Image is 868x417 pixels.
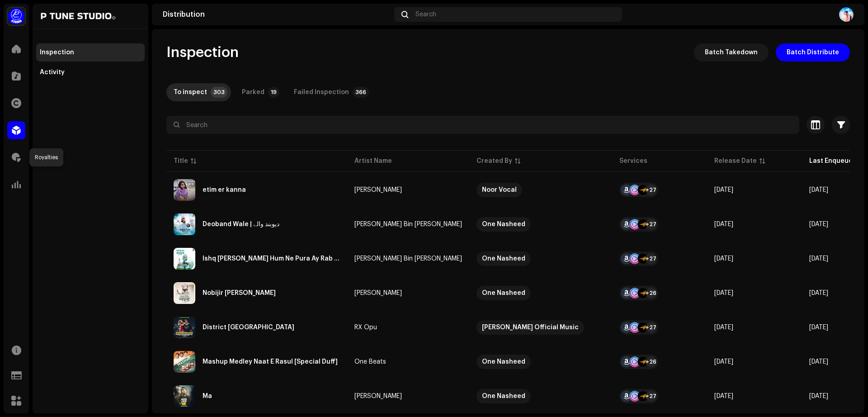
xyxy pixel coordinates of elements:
img: de6754c3-5845-4488-8127-45f8f5972b89 [174,248,195,270]
span: Oct 7, 2025 [809,324,828,331]
span: Oct 7, 2025 [714,256,733,262]
div: Nobijir Nam Dhoriya [203,290,276,296]
span: Noor Vocal [476,183,605,197]
div: Distribution [163,11,391,18]
span: Oct 7, 2025 [809,256,828,262]
img: b78da190-b98f-4926-8532-46318a7f29cc [174,282,195,304]
div: +27 [646,322,656,333]
div: [PERSON_NAME] Bin [PERSON_NAME] [354,221,462,227]
div: Created By [476,156,512,166]
span: Search [415,11,436,18]
div: Deoband Wale | دیوبند والے [203,221,279,227]
button: Batch Takedown [694,43,769,62]
div: Title [174,156,188,166]
button: Batch Distribute [776,43,850,62]
span: orina safa khan [354,187,462,193]
span: One Beats [354,359,462,365]
div: One Beats [354,359,386,365]
div: [PERSON_NAME] [354,393,402,399]
div: +26 [646,288,656,299]
div: Inspection [40,49,74,56]
span: Oct 7, 2025 [714,393,733,399]
span: Oct 8, 2025 [714,187,733,193]
img: 6ca6feba-836e-4c9f-80d9-a1c76deb5d90 [174,385,195,407]
div: Parked [242,83,264,101]
div: [PERSON_NAME] Bin [PERSON_NAME] [354,256,462,262]
div: One Nasheed [482,251,525,266]
div: Ishq Ka Wada Hum Ne Pura Ay Rab e Ghaffar Kia [203,256,340,262]
span: Mushfiq Bin Jamal [354,256,462,262]
span: Inspection [166,43,239,62]
div: +27 [646,185,656,195]
div: Failed Inspection [294,83,349,101]
div: Last Enqueued [809,156,857,166]
div: +27 [646,253,656,264]
div: To inspect [174,83,207,101]
div: Activity [40,69,65,76]
p-badge: 303 [211,87,227,98]
img: 63b3a238-7e3b-4993-b17f-8a2d6c247e21 [174,351,195,373]
div: [PERSON_NAME] [354,187,402,193]
div: +27 [646,219,656,230]
span: Oct 7, 2025 [714,290,733,296]
span: Himel Official Music [476,320,605,335]
img: 7882553e-cfda-411a-aeee-9f1f3236ff67 [174,317,195,338]
div: RX Opu [354,324,377,331]
span: Batch Distribute [787,43,839,62]
div: Noor Vocal [482,183,517,197]
span: One Nasheed [476,286,605,300]
div: [PERSON_NAME] [354,290,402,296]
img: 3b282bb5-4cc8-46ec-a2f0-f03dd92729a0 [174,179,195,201]
div: [PERSON_NAME] Official Music [482,320,579,335]
span: Oct 7, 2025 [714,359,733,365]
span: Oct 7, 2025 [714,324,733,331]
div: etim er kanna [203,187,246,193]
div: Mashup Medley Naat E Rasul [Special Duff] [203,359,338,365]
span: Oct 8, 2025 [809,187,828,193]
div: +26 [646,356,656,367]
re-m-nav-item: Activity [36,63,145,81]
span: Oct 7, 2025 [714,221,733,227]
div: One Nasheed [482,286,525,300]
img: c0041143-7da8-4fcd-ab50-dbaa1f15e12f [174,213,195,235]
div: One Nasheed [482,217,525,232]
div: +27 [646,391,656,402]
div: Release Date [714,156,757,166]
p-badge: 366 [353,87,369,98]
img: e3beb259-b458-44ea-8989-03348e25a1e1 [839,7,854,22]
span: Lukman Hakim Labib [354,290,462,296]
img: a1dd4b00-069a-4dd5-89ed-38fbdf7e908f [7,7,25,25]
div: One Nasheed [482,355,525,369]
span: Oct 7, 2025 [809,393,828,399]
span: One Nasheed [476,217,605,232]
div: Ma [203,393,212,399]
span: Batch Takedown [705,43,758,62]
div: One Nasheed [482,389,525,403]
span: Oct 7, 2025 [809,221,828,227]
span: Zikrullah Sayed [354,393,462,399]
span: One Nasheed [476,251,605,266]
span: One Nasheed [476,355,605,369]
span: Mushfiq Bin Jamal [354,221,462,227]
input: Search [166,116,799,134]
re-m-nav-item: Inspection [36,43,145,62]
div: District Kishoreganj [203,324,294,331]
span: Oct 7, 2025 [809,359,828,365]
span: Oct 7, 2025 [809,290,828,296]
span: One Nasheed [476,389,605,403]
span: RX Opu [354,324,462,331]
p-badge: 19 [268,87,279,98]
